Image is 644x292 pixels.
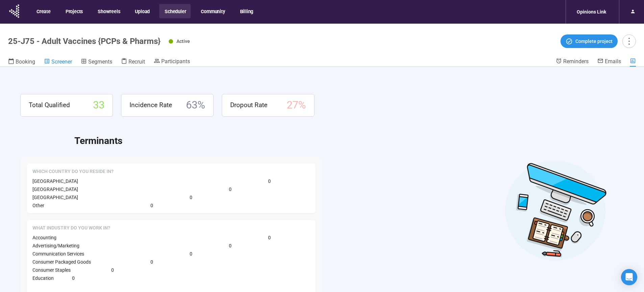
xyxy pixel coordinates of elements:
[88,58,112,65] span: Segments
[32,203,44,208] span: Other
[32,168,114,175] span: Which country do you reside in?
[51,58,72,65] span: Screener
[159,4,191,18] button: Scheduler
[230,100,267,110] span: Dropout Rate
[74,133,624,148] h2: Terminants
[229,242,232,249] span: 0
[8,58,35,67] a: Booking
[16,58,35,65] span: Booking
[605,58,621,65] span: Emails
[60,4,88,18] button: Projects
[235,4,258,18] button: Billing
[505,160,607,261] img: Desktop work notes
[573,5,610,18] div: Opinions Link
[575,38,613,45] span: Complete project
[186,97,205,114] span: 63 %
[190,250,192,258] span: 0
[72,274,75,282] span: 0
[150,202,153,209] span: 0
[32,267,71,273] span: Consumer Staples
[150,258,153,266] span: 0
[32,243,79,248] span: Advertising/Marketing
[128,58,145,65] span: Recruit
[229,186,232,193] span: 0
[560,34,618,48] button: Complete project
[32,178,78,184] span: [GEOGRAPHIC_DATA]
[81,58,112,67] a: Segments
[32,275,54,281] span: Education
[32,187,78,192] span: [GEOGRAPHIC_DATA]
[44,58,72,67] a: Screener
[161,58,190,65] span: Participants
[93,97,104,114] span: 33
[624,36,634,46] span: more
[154,58,190,66] a: Participants
[556,58,589,66] a: Reminders
[129,100,172,110] span: Incidence Rate
[31,4,55,18] button: Create
[563,58,589,65] span: Reminders
[32,259,91,265] span: Consumer Packaged Goods
[32,235,56,240] span: Accounting
[190,194,192,201] span: 0
[29,100,70,110] span: Total Qualified
[268,177,271,185] span: 0
[176,39,190,44] span: Active
[129,4,154,18] button: Upload
[32,251,84,257] span: Communication Services
[195,4,230,18] button: Community
[268,234,271,241] span: 0
[111,266,114,274] span: 0
[92,4,125,18] button: Showreels
[621,269,637,285] div: Open Intercom Messenger
[622,34,636,48] button: more
[32,195,78,200] span: [GEOGRAPHIC_DATA]
[287,97,306,114] span: 27 %
[8,36,161,46] h1: 25-J75 - Adult Vaccines {PCPs & Pharms}
[32,225,110,232] span: What Industry do you work in?
[597,58,621,66] a: Emails
[121,58,145,67] a: Recruit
